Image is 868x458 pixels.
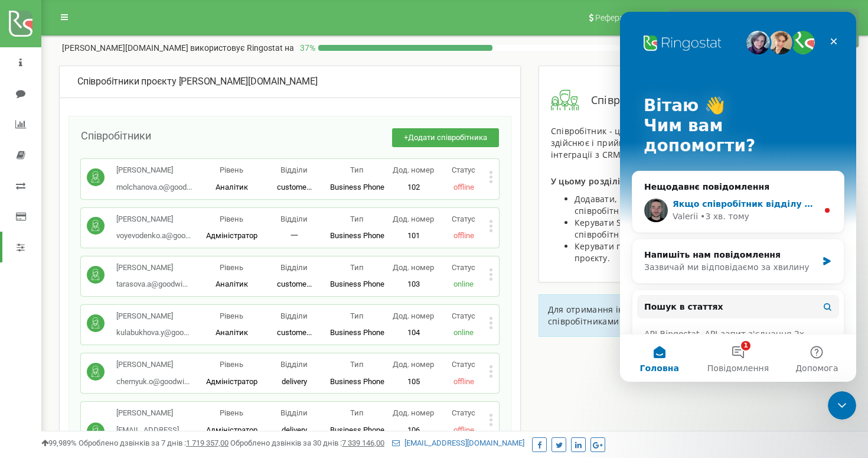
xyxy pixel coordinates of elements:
span: Керувати SIP акаунтами і номерами кожного співробітника; [575,217,764,240]
button: +Додати співробітника [392,128,499,148]
span: Рівень [220,165,243,174]
span: Дод. номер [393,360,434,369]
p: [PERSON_NAME] [116,165,192,176]
span: Відділи [280,408,308,417]
span: Тип [350,263,364,272]
span: Тип [350,360,364,369]
span: 99,989% [41,438,77,447]
button: Пошук в статтях [17,283,219,307]
span: custome... [277,280,312,288]
span: Додавати, редагувати і видаляти співробітників проєкту; [575,193,715,216]
span: 一 [291,231,298,240]
p: [PERSON_NAME] [116,214,191,225]
span: Business Phone [330,425,384,434]
span: Business Phone [330,183,384,191]
span: Якщо співробітник відділу на який перевели прийняв дзвінок, то він має у себе бачити [53,187,474,197]
span: Рівень [220,408,243,417]
span: Business Phone [330,280,384,288]
span: Статус [452,215,475,223]
span: custome... [277,328,312,337]
span: Співробітники [579,93,667,108]
span: Керувати правами доступу співробітників до проєкту. [575,241,766,264]
iframe: Intercom live chat [620,12,856,382]
span: Відділи [280,215,308,223]
p: 106 [389,425,439,436]
span: offline [453,377,474,386]
span: Business Phone [330,328,384,337]
span: offline [453,231,474,240]
p: [PERSON_NAME] [116,311,189,322]
span: Дод. номер [393,215,434,223]
div: Valerii [53,199,78,211]
span: Для отримання інструкції з управління співробітниками проєкту перейдіть до [548,304,715,327]
p: 101 [389,230,439,242]
span: online [453,328,474,337]
span: Рівень [220,360,243,369]
span: Рівень [220,263,243,272]
span: Статус [452,165,475,174]
span: Аналітик [216,280,248,288]
span: Статус [452,263,475,272]
p: 104 [389,327,439,339]
span: Відділи [280,360,308,369]
u: 7 339 146,00 [342,438,384,447]
iframe: Intercom live chat [828,391,856,420]
span: Business Phone [330,377,384,386]
p: 37 % [294,42,318,54]
span: Дод. номер [393,311,434,320]
span: Відділи [280,165,308,174]
div: Напишіть нам повідомлення [24,237,197,249]
span: custome... [277,183,312,191]
span: Тип [350,165,364,174]
span: Адміністратор [206,425,257,434]
span: Відділи [280,263,308,272]
button: Допомога [158,323,236,370]
a: [EMAIL_ADDRESS][DOMAIN_NAME] [392,438,524,447]
span: Тип [350,311,364,320]
img: ringostat logo [9,11,32,37]
p: 103 [389,279,439,290]
span: Пошук в статтях [24,289,103,301]
span: Рівень [220,215,243,223]
div: Закрити [203,19,224,40]
span: використовує Ringostat на [190,43,294,53]
span: Реферальна програма [595,13,683,22]
div: [PERSON_NAME][DOMAIN_NAME] [77,75,502,89]
p: 102 [389,182,439,193]
p: [PERSON_NAME] [116,408,200,419]
span: voyevodenko.a@goo... [116,231,191,240]
span: Business Phone [330,231,384,240]
span: Дод. номер [393,408,434,417]
span: Тип [350,215,364,223]
span: Дод. номер [393,263,434,272]
p: [PERSON_NAME][DOMAIN_NAME] [62,42,294,54]
div: API Ringostat. API-запит з'єднання 2х номерів [24,316,198,341]
span: delivery [282,425,307,434]
div: Зазвичай ми відповідаємо за хвилину [24,249,197,262]
u: 1 719 357,00 [186,438,229,447]
span: Співробітники проєкту [77,76,177,87]
span: Статус [452,360,475,369]
span: Адміністратор [206,377,257,386]
div: API Ringostat. API-запит з'єднання 2х номерів [17,311,219,346]
span: У цьому розділі у вас є можливість: [551,176,708,187]
span: Співробітники [81,129,151,142]
span: Головна [19,352,58,360]
span: Дод. номер [393,165,434,174]
span: chernyuk.o@goodwi... [116,377,190,386]
span: Аналітик [216,328,248,337]
span: Допомога [175,352,218,360]
span: Статус [452,311,475,320]
span: Оброблено дзвінків за 30 днів : [230,438,384,447]
span: Відділи [280,311,308,320]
